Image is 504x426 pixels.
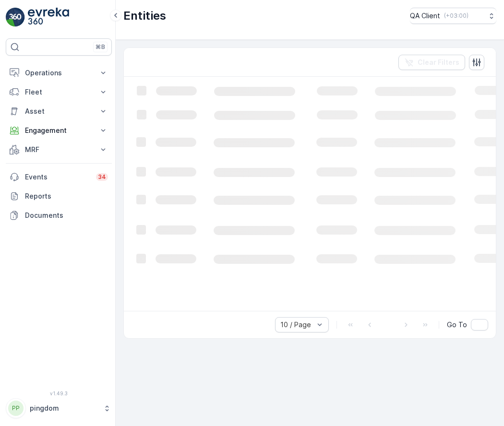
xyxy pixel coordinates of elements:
p: Clear Filters [418,58,459,67]
p: pingdom [30,403,98,413]
p: 34 [98,173,106,181]
img: logo_light-DOdMpM7g.png [28,8,69,27]
p: QA Client [410,11,440,21]
a: Documents [6,206,112,225]
div: PP [8,401,24,416]
p: Reports [25,191,108,201]
p: Entities [123,8,166,24]
a: Reports [6,187,112,206]
span: Go To [447,320,467,330]
p: Asset [25,106,93,116]
p: Fleet [25,87,93,97]
button: MRF [6,140,112,159]
a: Events34 [6,167,112,187]
button: Clear Filters [398,55,465,70]
button: QA Client(+03:00) [410,8,496,24]
img: logo [6,8,25,27]
p: Events [25,172,90,182]
p: Operations [25,68,93,78]
p: MRF [25,145,93,154]
p: ( +03:00 ) [444,12,468,20]
p: Engagement [25,126,93,135]
button: Operations [6,63,112,83]
span: v 1.49.3 [6,390,112,396]
button: Engagement [6,121,112,140]
p: ⌘B [96,43,105,51]
p: Documents [25,211,108,220]
button: Asset [6,102,112,121]
button: PPpingdom [6,398,112,418]
button: Fleet [6,83,112,102]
